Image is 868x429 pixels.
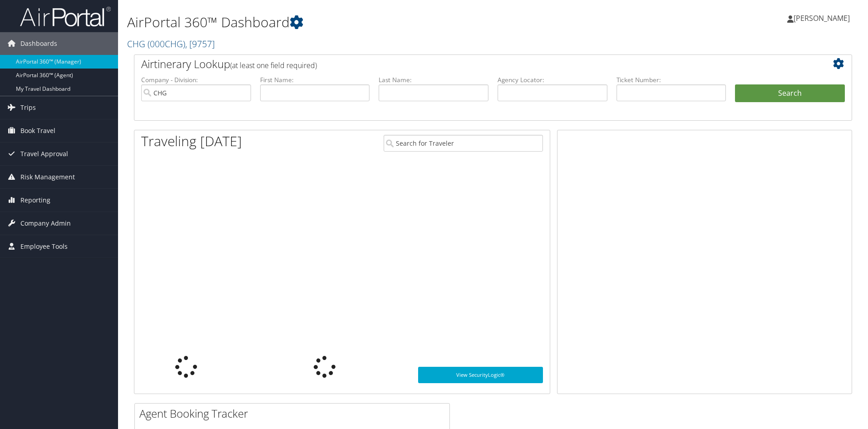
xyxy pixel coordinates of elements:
[127,38,215,50] a: CHG
[141,56,785,72] h2: Airtinerary Lookup
[735,84,845,103] button: Search
[20,6,111,27] img: airportal-logo.png
[20,96,36,119] span: Trips
[260,75,370,84] label: First Name:
[20,235,68,258] span: Employee Tools
[148,38,185,50] span: ( 000CHG )
[384,135,543,152] input: Search for Traveler
[20,143,68,165] span: Travel Approval
[20,119,55,142] span: Book Travel
[787,5,859,32] a: [PERSON_NAME]
[498,75,607,84] label: Agency Locator:
[141,75,251,84] label: Company - Division:
[127,13,615,32] h1: AirPortal 360™ Dashboard
[794,13,850,23] span: [PERSON_NAME]
[185,38,215,50] span: , [ 9757 ]
[616,75,726,84] label: Ticket Number:
[139,406,449,421] h2: Agent Booking Tracker
[141,132,242,151] h1: Traveling [DATE]
[20,189,50,212] span: Reporting
[418,367,543,383] a: View SecurityLogic®
[20,166,75,188] span: Risk Management
[20,32,57,55] span: Dashboards
[230,60,317,70] span: (at least one field required)
[20,212,71,235] span: Company Admin
[379,75,488,84] label: Last Name:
